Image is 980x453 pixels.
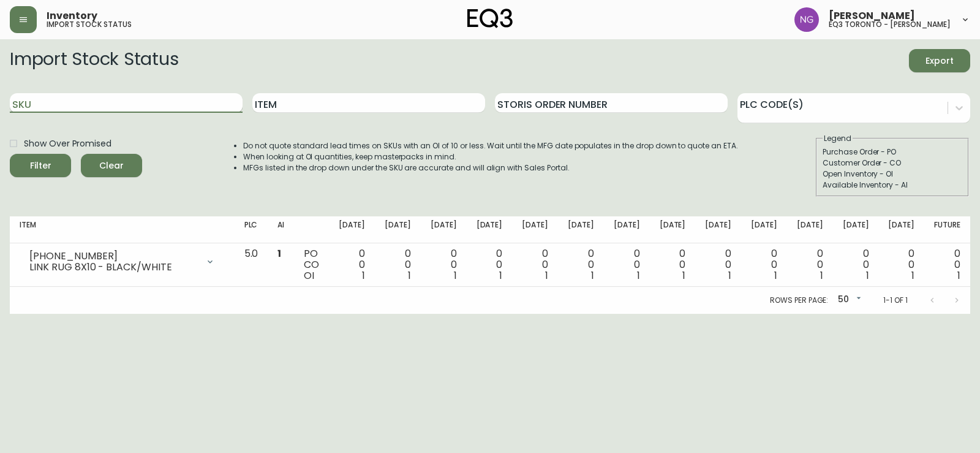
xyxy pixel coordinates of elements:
[421,216,467,243] th: [DATE]
[477,248,503,281] div: 0 0
[329,216,375,243] th: [DATE]
[741,216,787,243] th: [DATE]
[47,11,97,21] span: Inventory
[522,248,548,281] div: 0 0
[957,268,960,283] span: 1
[512,216,558,243] th: [DATE]
[934,248,960,281] div: 0 0
[604,216,650,243] th: [DATE]
[30,158,51,173] div: Filter
[770,295,828,306] p: Rows per page:
[20,248,225,275] div: [PHONE_NUMBER]LINK RUG 8X10 - BLACK/WHITE
[820,268,823,283] span: 1
[408,268,411,283] span: 1
[866,268,869,283] span: 1
[829,21,951,28] h5: eq3 toronto - [PERSON_NAME]
[728,268,731,283] span: 1
[304,248,319,281] div: PO CO
[660,248,686,281] div: 0 0
[235,243,268,287] td: 5.0
[705,248,731,281] div: 0 0
[243,162,738,173] li: MFGs listed in the drop down under the SKU are accurate and will align with Sales Portal.
[10,154,71,177] button: Filter
[833,216,879,243] th: [DATE]
[883,295,908,306] p: 1-1 of 1
[29,251,198,262] div: [PHONE_NUMBER]
[243,140,738,151] li: Do not quote standard lead times on SKUs with an OI of 10 or less. Wait until the MFG date popula...
[787,216,833,243] th: [DATE]
[682,268,685,283] span: 1
[10,216,235,243] th: Item
[823,158,962,169] div: Customer Order - CO
[277,246,281,261] span: 1
[614,248,640,281] div: 0 0
[499,268,502,283] span: 1
[591,268,594,283] span: 1
[454,268,457,283] span: 1
[29,262,198,273] div: LINK RUG 8X10 - BLACK/WHITE
[24,137,111,150] span: Show Over Promised
[909,49,970,72] button: Export
[888,248,914,281] div: 0 0
[833,290,864,310] div: 50
[91,158,132,173] span: Clear
[843,248,869,281] div: 0 0
[878,216,924,243] th: [DATE]
[794,7,819,32] img: e41bb40f50a406efe12576e11ba219ad
[235,216,268,243] th: PLC
[467,9,513,28] img: logo
[431,248,457,281] div: 0 0
[650,216,696,243] th: [DATE]
[911,268,914,283] span: 1
[568,248,594,281] div: 0 0
[774,268,777,283] span: 1
[823,180,962,191] div: Available Inventory - AI
[695,216,741,243] th: [DATE]
[558,216,604,243] th: [DATE]
[385,248,411,281] div: 0 0
[268,216,294,243] th: AI
[823,133,853,144] legend: Legend
[751,248,777,281] div: 0 0
[10,49,178,72] h2: Import Stock Status
[362,268,365,283] span: 1
[797,248,823,281] div: 0 0
[339,248,365,281] div: 0 0
[545,268,548,283] span: 1
[924,216,970,243] th: Future
[637,268,640,283] span: 1
[375,216,421,243] th: [DATE]
[467,216,513,243] th: [DATE]
[243,151,738,162] li: When looking at OI quantities, keep masterpacks in mind.
[47,21,132,28] h5: import stock status
[81,154,142,177] button: Clear
[304,268,314,283] span: OI
[823,169,962,180] div: Open Inventory - OI
[919,53,960,69] span: Export
[823,147,962,158] div: Purchase Order - PO
[829,11,915,21] span: [PERSON_NAME]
